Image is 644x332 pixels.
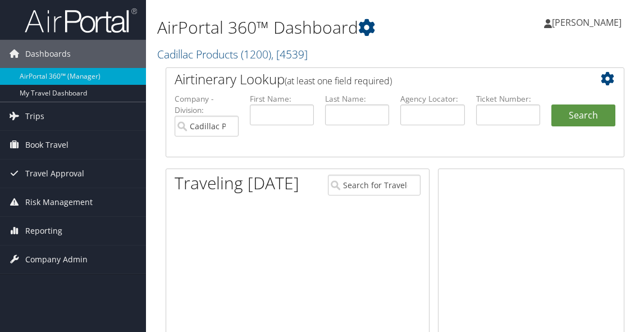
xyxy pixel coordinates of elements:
a: Cadillac Products [157,47,308,62]
span: Book Travel [25,131,68,159]
span: Risk Management [25,188,93,216]
label: Company - Division: [175,93,239,116]
h2: Airtinerary Lookup [175,70,577,89]
input: Search for Traveler [328,175,421,195]
label: Ticket Number: [476,93,540,104]
label: Agency Locator: [400,93,464,104]
a: [PERSON_NAME] [544,6,633,39]
h1: AirPortal 360™ Dashboard [157,16,474,39]
span: Reporting [25,217,62,245]
img: airportal-logo.png [25,7,137,34]
span: (at least one field required) [285,75,392,87]
label: First Name: [250,93,314,104]
span: ( 1200 ) [241,47,271,62]
span: Company Admin [25,245,88,274]
span: [PERSON_NAME] [552,16,622,29]
label: Last Name: [325,93,389,104]
button: Search [551,104,615,127]
span: , [ 4539 ] [271,47,308,62]
span: Travel Approval [25,160,84,188]
h1: Traveling [DATE] [175,171,299,195]
span: Trips [25,102,44,130]
span: Dashboards [25,40,71,68]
